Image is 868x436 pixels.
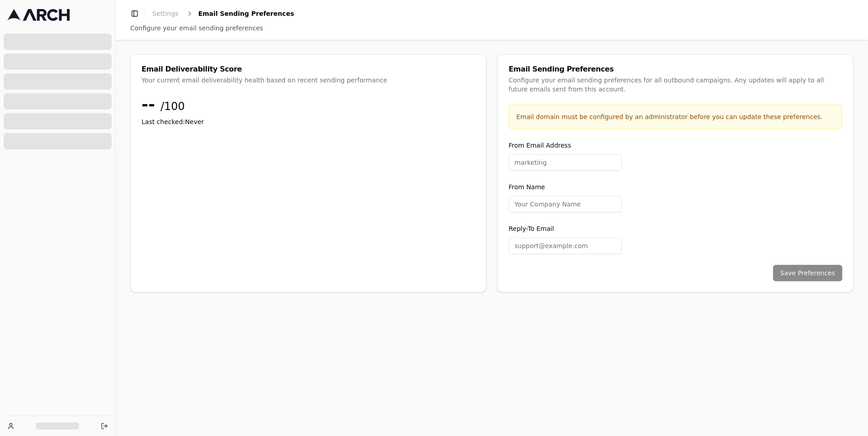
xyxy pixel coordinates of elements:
span: Settings [152,9,176,18]
label: From Name [509,183,544,191]
input: support@example.com [509,238,622,254]
p: Email domain must be configured by an administrator before you can update these preferences. [516,112,835,121]
input: Your Company Name [509,196,622,212]
div: Configure your email sending preferences for all outbound campaigns. Any updates will apply to al... [509,76,842,94]
nav: breadcrumb [149,7,283,20]
div: Email Deliverability Score [142,66,475,73]
div: Your current email deliverability health based on recent sending performance [142,76,475,85]
span: -- [142,96,156,114]
a: Settings [149,7,180,20]
input: marketing [509,154,622,171]
p: Last checked: Never [142,118,475,127]
span: Email Sending Preferences [196,9,283,18]
span: /100 [161,100,184,114]
div: Email Sending Preferences [509,66,842,73]
label: From Email Address [509,142,570,149]
label: Reply-To Email [509,225,555,233]
button: Log out [98,420,111,432]
div: Configure your email sending preferences [130,24,854,33]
